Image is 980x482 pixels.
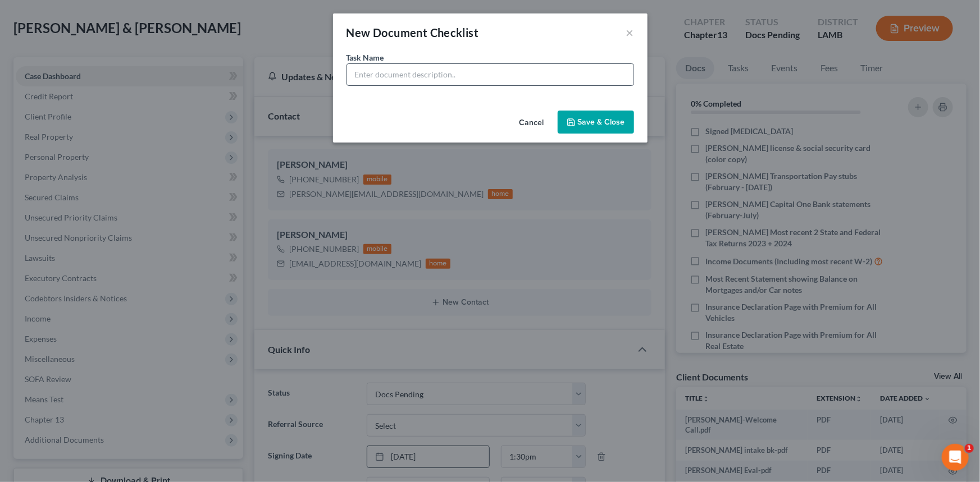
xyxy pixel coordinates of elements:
input: Enter document description.. [347,64,633,85]
button: Cancel [510,112,553,134]
button: × [626,26,634,39]
span: Task Name [347,53,384,62]
span: 1 [965,444,974,453]
iframe: Intercom live chat [942,444,969,471]
button: Save & Close [558,111,634,134]
span: New Document Checklist [347,26,479,39]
